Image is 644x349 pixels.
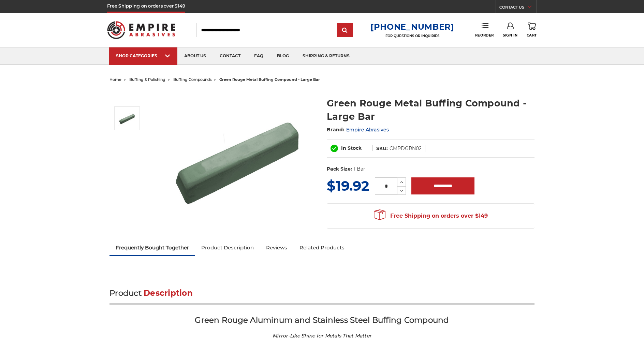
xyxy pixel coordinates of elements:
span: Reorder [475,33,494,38]
span: $19.92 [327,177,369,194]
p: FOR QUESTIONS OR INQUIRIES [370,34,454,38]
dd: CMPDGRN02 [390,145,422,152]
h4: Mirror-Like Shine for Metals That Matter [109,332,535,339]
a: Reviews [260,240,293,255]
a: shipping & returns [296,47,356,65]
a: buffing compounds [173,77,211,82]
img: Green Rouge Aluminum Buffing Compound [168,89,305,226]
h1: Green Rouge Metal Buffing Compound - Large Bar [327,97,535,123]
div: SHOP CATEGORIES [116,53,171,58]
h2: Green Rouge Aluminum and Stainless Steel Buffing Compound [109,315,535,330]
dt: SKU: [376,145,388,152]
span: Product [109,288,142,298]
a: faq [247,47,270,65]
span: Description [144,288,193,298]
a: Empire Abrasives [346,127,389,133]
span: In Stock [341,145,362,151]
dt: Pack Size: [327,165,352,173]
a: [PHONE_NUMBER] [370,22,454,32]
a: Frequently Bought Together [109,240,195,255]
span: Cart [527,33,537,38]
img: Empire Abrasives [107,17,175,43]
a: Cart [527,23,537,38]
a: Product Description [195,240,260,255]
img: Green Rouge Aluminum Buffing Compound [118,110,135,127]
a: about us [177,47,213,65]
a: blog [270,47,296,65]
a: Reorder [475,23,494,37]
input: Submit [338,24,352,37]
span: Sign In [503,33,517,38]
a: home [109,77,121,82]
a: Related Products [293,240,351,255]
span: green rouge metal buffing compound - large bar [219,77,320,82]
a: CONTACT US [499,3,537,13]
a: buffing & polishing [129,77,165,82]
span: Free Shipping on orders over $149 [374,209,488,223]
span: Brand: [327,127,345,133]
dd: 1 Bar [354,165,365,173]
a: contact [213,47,247,65]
